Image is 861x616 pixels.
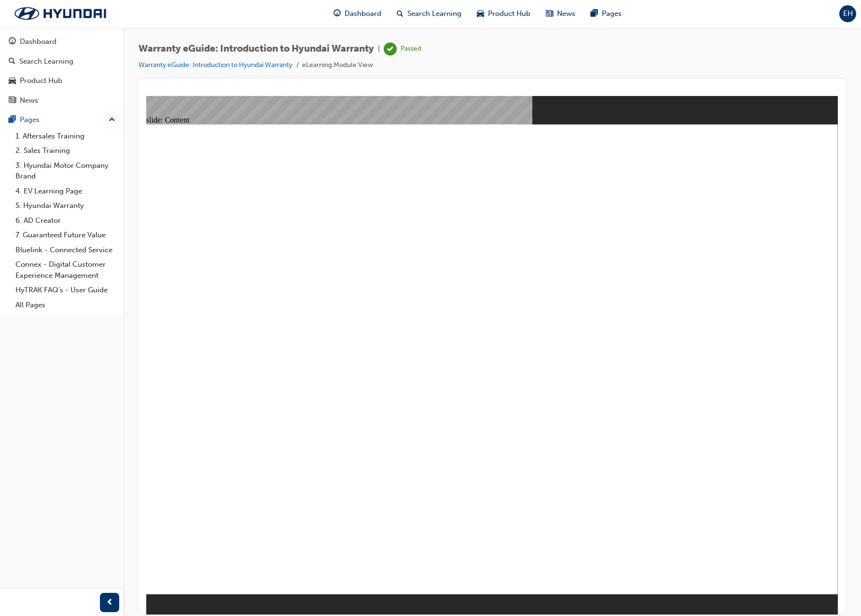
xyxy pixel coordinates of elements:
[389,4,469,24] a: search-iconSearch Learning
[19,56,73,67] div: Search Learning
[5,3,116,24] img: Trak
[401,44,421,54] div: Passed
[378,43,380,55] span: |
[583,4,629,24] a: pages-iconPages
[546,8,553,20] span: news-icon
[538,4,583,24] a: news-iconNews
[9,38,16,46] span: guage-icon
[4,92,119,110] a: News
[4,72,119,90] a: Product Hub
[12,143,119,158] a: 2. Sales Training
[12,298,119,313] a: All Pages
[469,4,538,24] a: car-iconProduct Hub
[12,184,119,199] a: 4. EV Learning Page
[407,8,461,19] span: Search Learning
[4,53,119,70] a: Search Learning
[20,95,38,106] div: News
[384,42,397,55] span: learningRecordVerb_PASS-icon
[12,213,119,228] a: 6. AD Creator
[9,77,16,85] span: car-icon
[109,114,115,126] span: up-icon
[302,60,373,71] li: eLearning Module View
[843,8,853,19] span: EH
[12,198,119,213] a: 5. Hyundai Warranty
[326,4,389,24] a: guage-iconDashboard
[4,111,119,129] button: Pages
[12,158,119,184] a: 3. Hyundai Motor Company Brand
[12,257,119,283] a: Connex - Digital Customer Experience Management
[397,8,403,20] span: search-icon
[488,8,530,19] span: Product Hub
[839,5,856,22] button: EH
[333,8,341,20] span: guage-icon
[4,33,119,51] a: Dashboard
[9,57,15,66] span: search-icon
[20,75,62,86] div: Product Hub
[4,31,119,111] button: DashboardSearch LearningProduct HubNews
[12,228,119,243] a: 7. Guaranteed Future Value
[12,129,119,144] a: 1. Aftersales Training
[139,43,374,55] span: Warranty eGuide: Introduction to Hyundai Warranty
[557,8,575,19] span: News
[139,61,292,69] a: Warranty eGuide: Introduction to Hyundai Warranty
[602,8,622,19] span: Pages
[9,116,16,124] span: pages-icon
[12,243,119,258] a: Bluelink - Connected Service
[20,36,56,47] div: Dashboard
[477,8,484,20] span: car-icon
[345,8,381,19] span: Dashboard
[106,597,113,609] span: prev-icon
[9,96,16,105] span: news-icon
[591,8,598,20] span: pages-icon
[12,283,119,298] a: HyTRAK FAQ's - User Guide
[20,114,40,125] div: Pages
